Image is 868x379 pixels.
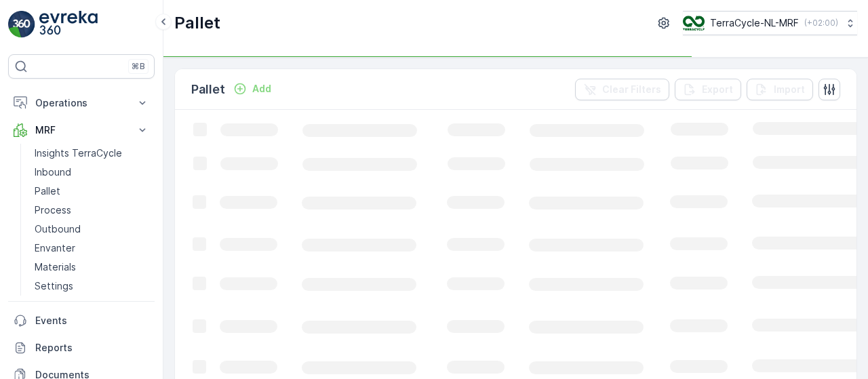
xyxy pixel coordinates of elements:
[747,79,813,100] button: Import
[35,203,71,217] p: Process
[804,18,838,28] p: ( +02:00 )
[675,79,741,100] button: Export
[710,16,799,30] p: TerraCycle-NL-MRF
[35,165,71,179] p: Inbound
[35,314,149,327] p: Events
[228,81,277,97] button: Add
[35,279,73,293] p: Settings
[8,11,35,38] img: logo
[29,163,155,182] a: Inbound
[35,222,81,236] p: Outbound
[132,61,145,72] p: ⌘B
[8,89,155,117] button: Operations
[8,117,155,144] button: MRF
[35,341,149,355] p: Reports
[575,79,669,100] button: Clear Filters
[191,80,225,99] p: Pallet
[29,182,155,201] a: Pallet
[29,220,155,239] a: Outbound
[35,184,60,198] p: Pallet
[8,307,155,334] a: Events
[683,11,857,35] button: TerraCycle-NL-MRF(+02:00)
[174,12,220,34] p: Pallet
[29,258,155,277] a: Materials
[35,123,127,137] p: MRF
[35,241,75,255] p: Envanter
[29,144,155,163] a: Insights TerraCycle
[35,146,122,160] p: Insights TerraCycle
[29,277,155,296] a: Settings
[35,96,127,110] p: Operations
[8,334,155,361] a: Reports
[602,83,661,96] p: Clear Filters
[252,82,271,96] p: Add
[39,11,98,38] img: logo_light-DOdMpM7g.png
[774,83,805,96] p: Import
[702,83,733,96] p: Export
[683,16,705,31] img: TC_v739CUj.png
[29,239,155,258] a: Envanter
[35,260,76,274] p: Materials
[29,201,155,220] a: Process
